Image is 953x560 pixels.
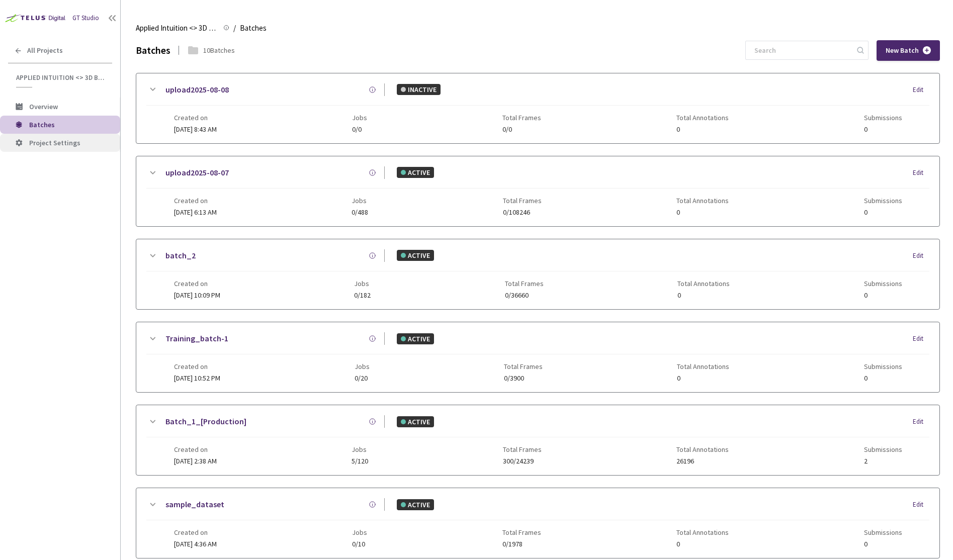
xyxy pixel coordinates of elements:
[677,362,729,370] span: Total Annotations
[233,22,236,34] li: /
[397,250,434,261] div: ACTIVE
[397,499,434,510] div: ACTIVE
[864,528,902,536] span: Submissions
[864,457,902,465] span: 2
[165,83,229,96] a: upload2025-08-08
[864,540,902,548] span: 0
[352,114,367,122] span: Jobs
[29,138,80,147] span: Project Settings
[174,362,220,370] span: Created on
[355,375,370,382] span: 0/20
[136,22,217,34] span: Applied Intuition <> 3D BBox - [PERSON_NAME]
[505,292,544,299] span: 0/36660
[864,445,902,453] span: Submissions
[352,126,367,133] span: 0/0
[174,279,220,288] span: Created on
[913,85,929,95] div: Edit
[29,102,58,111] span: Overview
[913,417,929,427] div: Edit
[136,73,939,143] div: upload2025-08-08INACTIVEEditCreated on[DATE] 8:43 AMJobs0/0Total Frames0/0Total Annotations0Submi...
[355,362,370,370] span: Jobs
[677,375,729,382] span: 0
[136,488,939,558] div: sample_datasetACTIVEEditCreated on[DATE] 4:36 AMJobs0/10Total Frames0/1978Total Annotations0Submi...
[165,498,224,511] a: sample_dataset
[504,362,543,370] span: Total Frames
[677,292,730,299] span: 0
[503,445,542,453] span: Total Frames
[136,239,939,309] div: batch_2ACTIVEEditCreated on[DATE] 10:09 PMJobs0/182Total Frames0/36660Total Annotations0Submissions0
[502,126,541,133] span: 0/0
[165,166,229,179] a: upload2025-08-07
[397,84,441,95] div: INACTIVE
[136,43,170,58] div: Batches
[165,332,228,345] a: Training_batch-1
[203,45,235,55] div: 10 Batches
[502,528,541,536] span: Total Frames
[16,73,106,82] span: Applied Intuition <> 3D BBox - [PERSON_NAME]
[174,291,220,300] span: [DATE] 10:09 PM
[174,528,217,536] span: Created on
[352,528,367,536] span: Jobs
[504,375,543,382] span: 0/3900
[676,197,729,205] span: Total Annotations
[174,445,217,453] span: Created on
[240,22,267,34] span: Batches
[352,197,368,205] span: Jobs
[503,457,542,465] span: 300/24239
[864,114,902,122] span: Submissions
[503,197,542,205] span: Total Frames
[174,114,217,122] span: Created on
[505,279,544,288] span: Total Frames
[864,209,902,216] span: 0
[397,167,434,178] div: ACTIVE
[864,292,902,299] span: 0
[352,457,368,465] span: 5/120
[503,209,542,216] span: 0/108246
[174,456,217,465] span: [DATE] 2:38 AM
[502,114,541,122] span: Total Frames
[136,405,939,475] div: Batch_1_[Production]ACTIVEEditCreated on[DATE] 2:38 AMJobs5/120Total Frames300/24239Total Annotat...
[748,41,855,59] input: Search
[354,279,371,288] span: Jobs
[864,375,902,382] span: 0
[29,120,55,129] span: Batches
[864,126,902,133] span: 0
[677,279,730,288] span: Total Annotations
[676,540,729,548] span: 0
[136,322,939,392] div: Training_batch-1ACTIVEEditCreated on[DATE] 10:52 PMJobs0/20Total Frames0/3900Total Annotations0Su...
[864,197,902,205] span: Submissions
[676,528,729,536] span: Total Annotations
[913,334,929,344] div: Edit
[174,208,217,217] span: [DATE] 6:13 AM
[352,209,368,216] span: 0/488
[913,500,929,510] div: Edit
[397,416,434,427] div: ACTIVE
[864,362,902,370] span: Submissions
[352,540,367,548] span: 0/10
[886,46,919,55] span: New Batch
[354,292,371,299] span: 0/182
[174,374,220,383] span: [DATE] 10:52 PM
[913,251,929,261] div: Edit
[72,14,99,23] div: GT Studio
[502,540,541,548] span: 0/1978
[676,457,729,465] span: 26196
[174,197,217,205] span: Created on
[352,445,368,453] span: Jobs
[676,114,729,122] span: Total Annotations
[676,445,729,453] span: Total Annotations
[136,156,939,226] div: upload2025-08-07ACTIVEEditCreated on[DATE] 6:13 AMJobs0/488Total Frames0/108246Total Annotations0...
[913,168,929,178] div: Edit
[165,415,246,428] a: Batch_1_[Production]
[676,209,729,216] span: 0
[397,333,434,344] div: ACTIVE
[174,125,217,134] span: [DATE] 8:43 AM
[27,46,63,55] span: All Projects
[676,126,729,133] span: 0
[864,279,902,288] span: Submissions
[165,249,196,262] a: batch_2
[174,539,217,548] span: [DATE] 4:36 AM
